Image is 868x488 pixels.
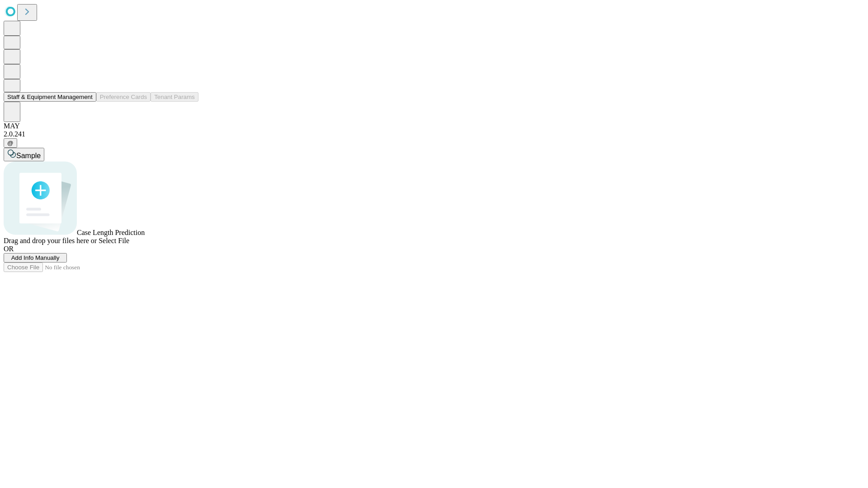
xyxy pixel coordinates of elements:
button: Staff & Equipment Management [4,92,96,102]
span: Sample [16,152,41,160]
span: OR [4,245,14,253]
span: Case Length Prediction [77,229,145,236]
div: 2.0.241 [4,130,864,138]
button: Preference Cards [96,92,151,102]
span: Drag and drop your files here or [4,237,97,244]
span: Select File [99,237,129,244]
span: @ [7,140,14,146]
button: Tenant Params [151,92,198,102]
span: Add Info Manually [11,254,60,261]
button: Sample [4,148,44,161]
div: MAY [4,122,864,130]
button: @ [4,138,17,148]
button: Add Info Manually [4,253,67,263]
